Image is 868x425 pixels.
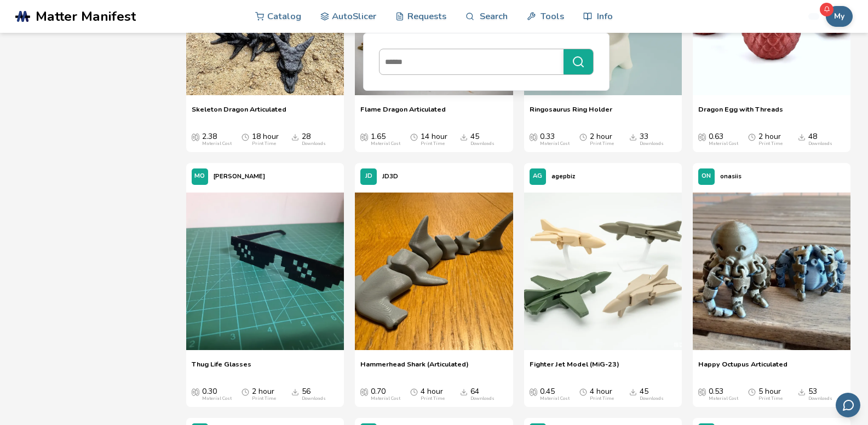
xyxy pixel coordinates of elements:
[551,171,575,182] p: agepbiz
[640,396,664,401] div: Downloads
[202,387,232,401] div: 0.30
[460,387,468,396] span: Downloads
[629,132,637,141] span: Downloads
[590,141,614,147] div: Print Time
[640,387,664,401] div: 45
[808,141,832,147] div: Downloads
[758,141,783,147] div: Print Time
[709,396,738,401] div: Material Cost
[808,132,832,147] div: 48
[242,387,249,396] span: Average Print Time
[421,141,445,147] div: Print Time
[365,173,372,180] span: JD
[291,387,299,396] span: Downloads
[302,387,326,401] div: 56
[590,132,614,147] div: 2 hour
[590,396,614,401] div: Print Time
[698,132,706,141] span: Average Cost
[698,105,783,121] a: Dragon Egg with Threads
[202,132,232,147] div: 2.38
[421,132,447,147] div: 14 hour
[709,132,738,147] div: 0.63
[698,360,787,376] a: Happy Octupus Articulated
[371,387,400,401] div: 0.70
[202,396,232,401] div: Material Cost
[242,132,249,141] span: Average Print Time
[702,173,711,180] span: ON
[252,396,276,401] div: Print Time
[836,393,860,417] button: Send feedback via email
[360,387,368,396] span: Average Cost
[410,132,418,141] span: Average Print Time
[371,141,400,147] div: Material Cost
[192,132,199,141] span: Average Cost
[470,141,495,147] div: Downloads
[421,396,445,401] div: Print Time
[470,132,495,147] div: 45
[371,132,400,147] div: 1.65
[590,387,614,401] div: 4 hour
[360,105,446,121] a: Flame Dragon Articulated
[382,171,398,182] p: JD3D
[758,396,783,401] div: Print Time
[360,360,469,376] a: Hammerhead Shark (Articulated)
[758,132,783,147] div: 2 hour
[826,6,853,27] button: My
[252,141,276,147] div: Print Time
[194,173,205,180] span: MO
[302,132,326,147] div: 28
[192,360,251,376] a: Thug Life Glasses
[579,132,587,141] span: Average Print Time
[36,9,136,24] span: Matter Manifest
[540,396,570,401] div: Material Cost
[798,387,806,396] span: Downloads
[540,141,570,147] div: Material Cost
[530,360,619,376] a: Fighter Jet Model (MiG-23)
[698,387,706,396] span: Average Cost
[302,141,326,147] div: Downloads
[192,105,286,121] a: Skeleton Dragon Articulated
[640,132,664,147] div: 33
[748,387,756,396] span: Average Print Time
[410,387,418,396] span: Average Print Time
[530,387,537,396] span: Average Cost
[470,396,495,401] div: Downloads
[291,132,299,141] span: Downloads
[192,387,199,396] span: Average Cost
[758,387,783,401] div: 5 hour
[798,132,806,141] span: Downloads
[460,132,468,141] span: Downloads
[214,171,265,182] p: [PERSON_NAME]
[540,132,570,147] div: 0.33
[720,171,741,182] p: onasiis
[579,387,587,396] span: Average Print Time
[640,141,664,147] div: Downloads
[302,396,326,401] div: Downloads
[371,396,400,401] div: Material Cost
[629,387,637,396] span: Downloads
[533,173,542,180] span: AG
[530,105,612,121] a: Ringosaurus Ring Holder
[470,387,495,401] div: 64
[808,387,832,401] div: 53
[709,387,738,401] div: 0.53
[748,132,756,141] span: Average Print Time
[709,141,738,147] div: Material Cost
[252,387,276,401] div: 2 hour
[530,132,537,141] span: Average Cost
[202,141,232,147] div: Material Cost
[540,387,570,401] div: 0.45
[421,387,445,401] div: 4 hour
[252,132,279,147] div: 18 hour
[808,396,832,401] div: Downloads
[360,132,368,141] span: Average Cost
